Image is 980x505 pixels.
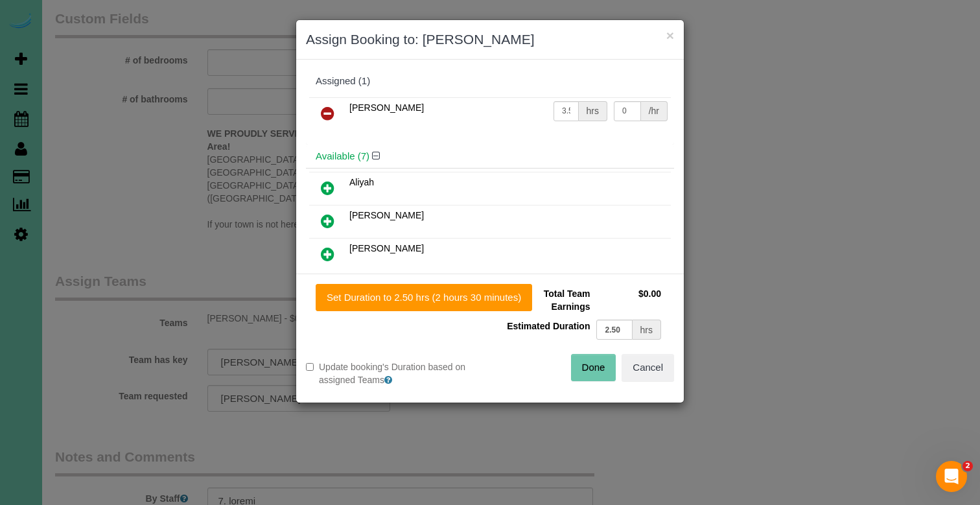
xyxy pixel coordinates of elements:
[316,76,664,87] div: Assigned (1)
[633,320,661,340] div: hrs
[306,360,480,386] label: Update booking's Duration based on assigned Teams
[936,461,967,492] iframe: Intercom live chat
[622,354,674,381] button: Cancel
[306,363,314,371] input: Update booking's Duration based on assigned Teams
[349,177,374,187] span: Aliyah
[349,210,424,220] span: [PERSON_NAME]
[306,30,674,49] h3: Assign Booking to: [PERSON_NAME]
[641,101,668,121] div: /hr
[666,29,674,42] button: ×
[349,243,424,253] span: [PERSON_NAME]
[579,101,607,121] div: hrs
[571,354,616,381] button: Done
[316,284,532,311] button: Set Duration to 2.50 hrs (2 hours 30 minutes)
[507,321,590,331] span: Estimated Duration
[316,151,664,162] h4: Available (7)
[500,284,593,316] td: Total Team Earnings
[349,102,424,113] span: [PERSON_NAME]
[593,284,664,316] td: $0.00
[962,461,973,471] span: 2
